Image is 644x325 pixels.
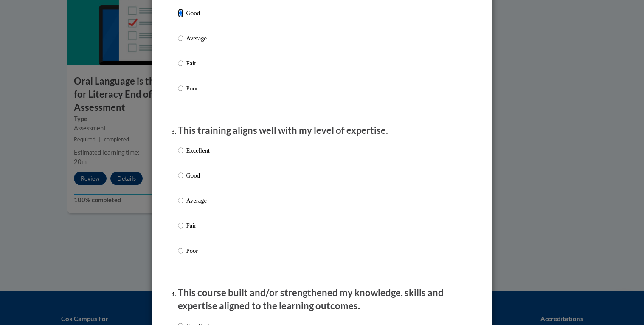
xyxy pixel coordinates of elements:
[186,146,210,155] p: Excellent
[186,171,210,180] p: Good
[186,221,210,230] p: Fair
[186,84,210,93] p: Poor
[178,196,183,205] input: Average
[186,196,210,205] p: Average
[178,146,183,155] input: Excellent
[178,171,183,180] input: Good
[178,286,467,313] p: This course built and/or strengthened my knowledge, skills and expertise aligned to the learning ...
[178,84,183,93] input: Poor
[178,246,183,255] input: Poor
[178,221,183,230] input: Fair
[186,34,210,43] p: Average
[186,59,210,68] p: Fair
[186,246,210,255] p: Poor
[178,124,467,137] p: This training aligns well with my level of expertise.
[178,8,183,18] input: Good
[178,34,183,43] input: Average
[178,59,183,68] input: Fair
[186,8,210,18] p: Good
